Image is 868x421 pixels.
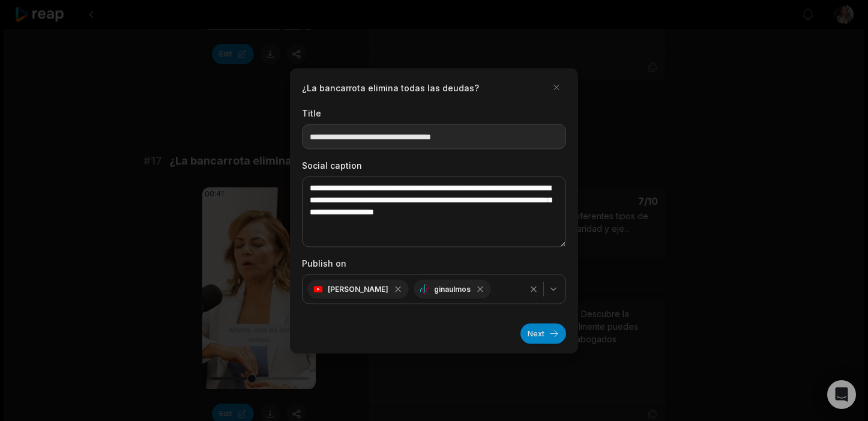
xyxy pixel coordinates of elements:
div: [PERSON_NAME] [307,279,409,298]
div: ginaulmos [414,279,491,298]
label: Publish on [302,256,566,269]
button: Next [520,323,566,344]
h2: ¿La bancarrota elimina todas las deudas? [302,81,479,94]
button: [PERSON_NAME]ginaulmos [302,274,566,304]
label: Social caption [302,159,566,171]
label: Title [302,106,566,119]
